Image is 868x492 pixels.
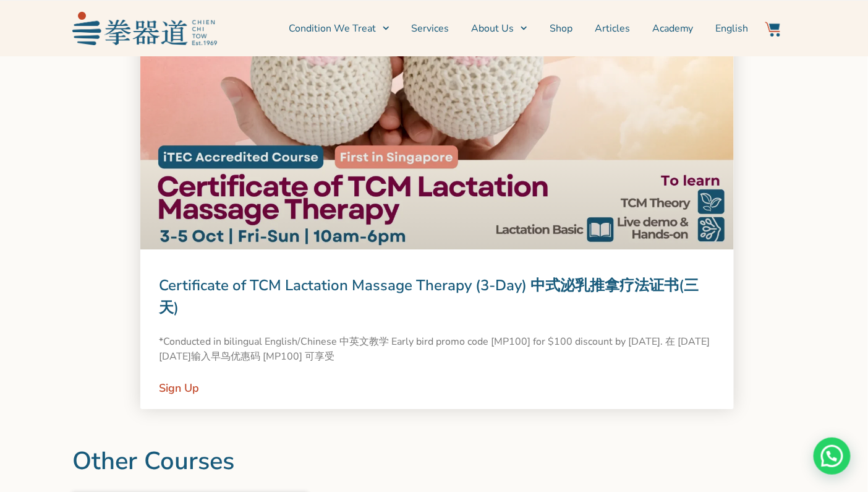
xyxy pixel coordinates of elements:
[72,446,796,476] h2: Other Courses
[412,13,449,44] a: Services
[159,334,715,364] p: *Conducted in bilingual English/Chinese 中英文教学 Early bird promo code [MP100] for $100 discount by ...
[289,13,389,44] a: Condition We Treat
[595,13,630,44] a: Articles
[159,275,699,317] a: Certificate of TCM Lactation Massage Therapy (3-Day) 中式泌乳推拿疗法证书(三天)
[550,13,572,44] a: Shop
[716,21,749,36] span: English
[159,379,199,397] a: Read more about Certificate of TCM Lactation Massage Therapy (3-Day) 中式泌乳推拿疗法证书(三天)
[223,13,749,44] nav: Menu
[765,22,780,37] img: Website Icon-03
[716,13,749,44] a: English
[652,13,694,44] a: Academy
[472,13,527,44] a: About Us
